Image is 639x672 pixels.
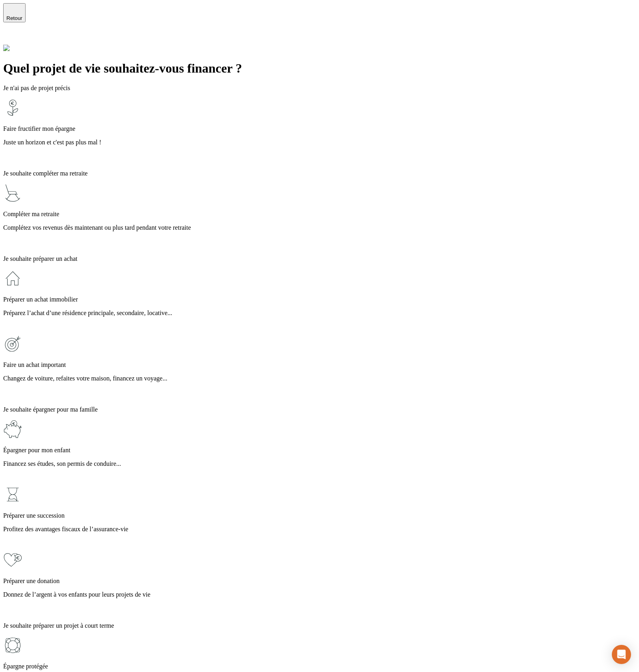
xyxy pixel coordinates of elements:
[3,296,636,303] p: Préparer un achat immobilier
[3,224,636,231] p: Complétez vos revenus dès maintenant ou plus tard pendant votre retraite
[3,406,636,413] p: Je souhaite épargner pour ma famille
[3,211,636,218] p: Compléter ma retraite
[3,125,636,132] p: Faire fructifier mon épargne
[3,45,10,51] img: alexis.png
[3,460,636,467] p: Financez ses études, son permis de conduire...
[3,591,636,598] p: Donnez de l’argent à vos enfants pour leurs projets de vie
[3,309,636,317] p: Préparez l’achat d’une résidence principale, secondaire, locative...
[3,170,636,177] p: Je souhaite compléter ma retraite
[612,645,631,664] div: Open Intercom Messenger
[3,375,636,382] p: Changez de voiture, refaites votre maison, financez un voyage...
[3,255,636,262] p: Je souhaite préparer un achat
[3,139,636,146] p: Juste un horizon et c'est pas plus mal !
[3,577,636,585] p: Préparer une donation
[3,663,636,670] p: Épargne protégée
[3,361,636,369] p: Faire un achat important
[3,447,636,454] p: Épargner pour mon enfant
[3,61,636,76] h1: Quel projet de vie souhaitez-vous financer ?
[3,85,636,92] p: Je n'ai pas de projet précis
[6,15,22,21] span: Retour
[3,3,26,22] button: Retour
[3,526,636,533] p: Profitez des avantages fiscaux de l’assurance-vie
[3,622,636,629] p: Je souhaite préparer un projet à court terme
[3,512,636,519] p: Préparer une succession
